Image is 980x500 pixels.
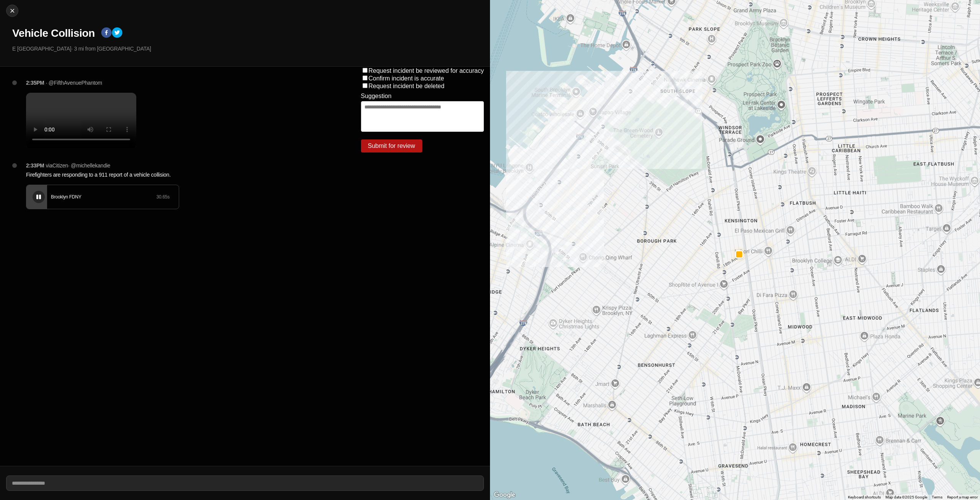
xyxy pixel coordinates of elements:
h1: Vehicle Collision [12,26,95,40]
button: facebook [101,27,112,39]
img: cancel [8,7,16,15]
button: cancel [6,5,18,17]
p: 2:35PM [26,79,44,87]
button: twitter [112,27,122,39]
div: 30.65 s [156,194,170,200]
p: Firefighters are responding to a 911 report of a vehicle collision. [26,171,330,179]
label: Suggestion [361,93,392,100]
button: Keyboard shortcuts [848,495,881,500]
p: E [GEOGRAPHIC_DATA] · 3 mi from [GEOGRAPHIC_DATA] [12,45,484,52]
a: Open this area in Google Maps (opens a new window) [492,490,517,500]
p: · @FifthAvenuePhantom [46,79,102,87]
span: Map data ©2025 Google [885,495,927,499]
div: Brooklyn FDNY [51,194,156,200]
a: Terms [932,495,942,499]
p: 2:33PM [26,162,44,169]
label: Confirm incident is accurate [369,75,444,82]
label: Request incident be deleted [369,83,444,89]
p: via Citizen · @ michellekandie [46,162,111,169]
button: Submit for review [361,139,422,152]
a: Report a map error [947,495,978,499]
img: Google [492,490,517,500]
label: Request incident be reviewed for accuracy [369,67,484,74]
